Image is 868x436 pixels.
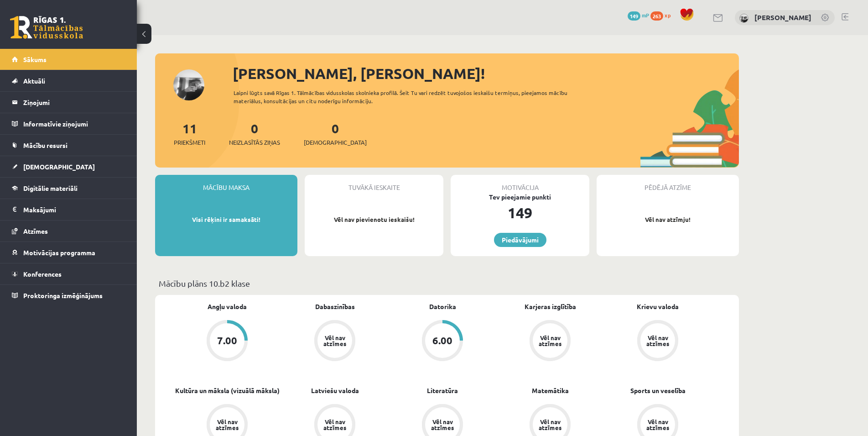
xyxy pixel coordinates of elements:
[12,242,125,263] a: Motivācijas programma
[637,302,679,311] a: Krievu valoda
[12,263,125,284] a: Konferences
[451,175,589,192] div: Motivācija
[10,16,83,39] a: Rīgas 1. Tālmācības vidusskola
[315,302,355,311] a: Dabaszinības
[494,233,546,247] a: Piedāvājumi
[12,113,125,134] a: Informatīvie ziņojumi
[12,49,125,70] a: Sākums
[496,320,604,363] a: Vēl nav atzīmes
[208,302,247,311] a: Angļu valoda
[604,320,712,363] a: Vēl nav atzīmes
[174,138,205,147] span: Priekšmeti
[432,336,452,346] div: 6.00
[159,277,735,289] p: Mācību plāns 10.b2 klase
[233,63,739,84] div: [PERSON_NAME], [PERSON_NAME]!
[628,11,649,19] a: 149 mP
[427,386,458,395] a: Literatūra
[23,141,68,149] span: Mācību resursi
[23,92,125,113] legend: Ziņojumi
[389,320,496,363] a: 6.00
[12,135,125,156] a: Mācību resursi
[304,138,367,147] span: [DEMOGRAPHIC_DATA]
[234,89,584,105] div: Laipni lūgts savā Rīgas 1. Tālmācības vidusskolas skolnieka profilā. Šeit Tu vari redzēt tuvojošo...
[23,270,62,278] span: Konferences
[451,202,589,224] div: 149
[532,386,569,395] a: Matemātika
[601,215,734,224] p: Vēl nav atzīmju!
[229,120,280,147] a: 0Neizlasītās ziņas
[281,320,389,363] a: Vēl nav atzīmes
[665,11,670,19] span: xp
[630,386,686,395] a: Sports un veselība
[23,55,47,63] span: Sākums
[304,120,367,147] a: 0[DEMOGRAPHIC_DATA]
[174,120,205,147] a: 11Priekšmeti
[305,175,443,192] div: Tuvākā ieskaite
[650,11,675,19] a: 263 xp
[642,11,649,19] span: mP
[311,386,359,395] a: Latviešu valoda
[628,11,640,21] span: 149
[597,175,739,192] div: Pēdējā atzīme
[23,227,48,235] span: Atzīmes
[12,92,125,113] a: Ziņojumi
[12,156,125,177] a: [DEMOGRAPHIC_DATA]
[322,419,348,431] div: Vēl nav atzīmes
[214,419,240,431] div: Vēl nav atzīmes
[645,419,670,431] div: Vēl nav atzīmes
[173,320,281,363] a: 7.00
[429,302,456,311] a: Datorika
[23,184,78,192] span: Digitālie materiāli
[12,70,125,91] a: Aktuāli
[739,14,748,23] img: Kristers Raginskis
[23,113,125,134] legend: Informatīvie ziņojumi
[451,192,589,202] div: Tev pieejamie punkti
[23,248,95,257] span: Motivācijas programma
[12,285,125,306] a: Proktoringa izmēģinājums
[12,178,125,199] a: Digitālie materiāli
[160,215,293,224] p: Visi rēķini ir samaksāti!
[217,336,237,346] div: 7.00
[12,199,125,220] a: Maksājumi
[12,221,125,242] a: Atzīmes
[322,335,348,347] div: Vēl nav atzīmes
[175,386,280,395] a: Kultūra un māksla (vizuālā māksla)
[23,291,103,299] span: Proktoringa izmēģinājums
[23,163,95,171] span: [DEMOGRAPHIC_DATA]
[309,215,439,224] p: Vēl nav pievienotu ieskaišu!
[537,419,563,431] div: Vēl nav atzīmes
[650,11,663,21] span: 263
[645,335,670,347] div: Vēl nav atzīmes
[430,419,455,431] div: Vēl nav atzīmes
[537,335,563,347] div: Vēl nav atzīmes
[23,199,125,220] legend: Maksājumi
[23,77,45,85] span: Aktuāli
[525,302,576,311] a: Karjeras izglītība
[754,13,811,22] a: [PERSON_NAME]
[229,138,280,147] span: Neizlasītās ziņas
[155,175,297,192] div: Mācību maksa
